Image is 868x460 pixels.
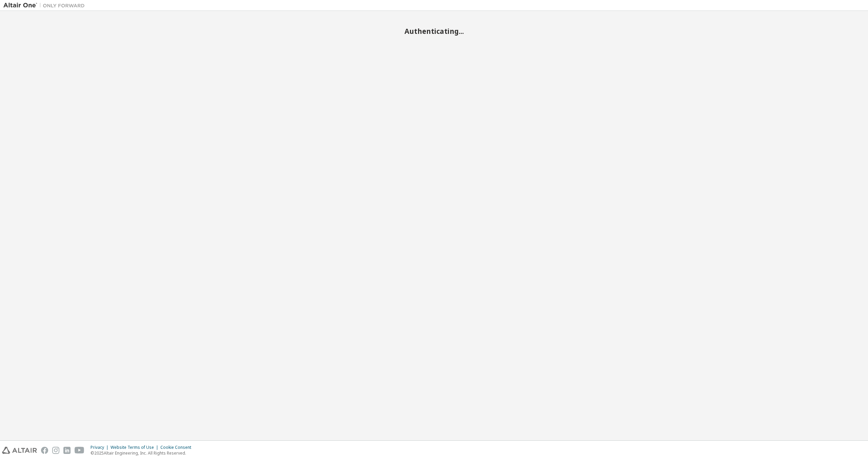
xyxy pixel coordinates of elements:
img: Altair One [3,2,88,9]
div: Privacy [91,445,111,450]
img: linkedin.svg [63,447,71,454]
h2: Authenticating... [3,27,865,36]
div: Website Terms of Use [111,445,160,450]
div: Cookie Consent [160,445,195,450]
img: facebook.svg [41,447,48,454]
img: altair_logo.svg [2,447,37,454]
img: instagram.svg [52,447,59,454]
p: © 2025 Altair Engineering, Inc. All Rights Reserved. [91,450,195,456]
img: youtube.svg [75,447,84,454]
